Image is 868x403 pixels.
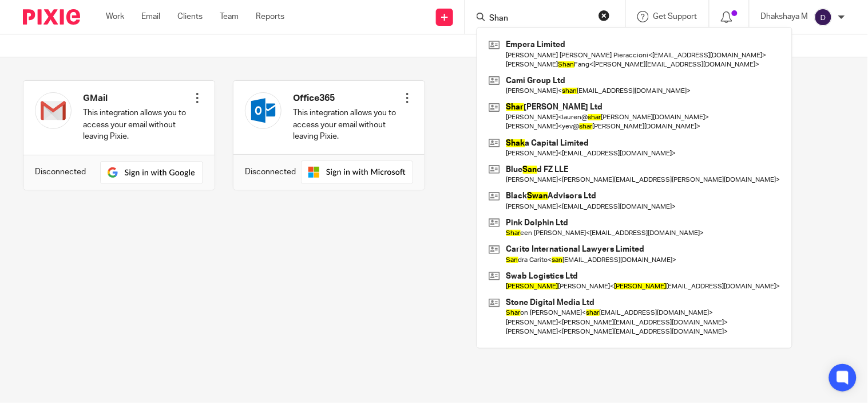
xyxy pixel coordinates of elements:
p: Disconnected [35,166,86,178]
img: svg%3E [814,8,833,26]
p: This integration allows you to access your email without leaving Pixie. [293,107,402,142]
input: Search [488,14,591,24]
p: Dhakshaya M [761,11,808,22]
img: gmail.svg [35,92,72,129]
a: Email [141,11,160,22]
img: outlook.svg [245,92,282,129]
button: Clear [599,10,610,21]
a: Work [106,11,124,22]
p: Disconnected [245,166,296,178]
img: sign-in-with-outlook.svg [301,161,413,184]
a: Team [220,11,239,22]
img: sign-in-with-gmail.svg [100,161,203,184]
a: Clients [177,11,203,22]
p: This integration allows you to access your email without leaving Pixie. [83,107,192,142]
span: Get Support [653,13,697,21]
h4: Office365 [293,92,402,104]
h4: GMail [83,92,192,104]
img: Pixie [23,9,80,25]
a: Reports [256,11,284,22]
